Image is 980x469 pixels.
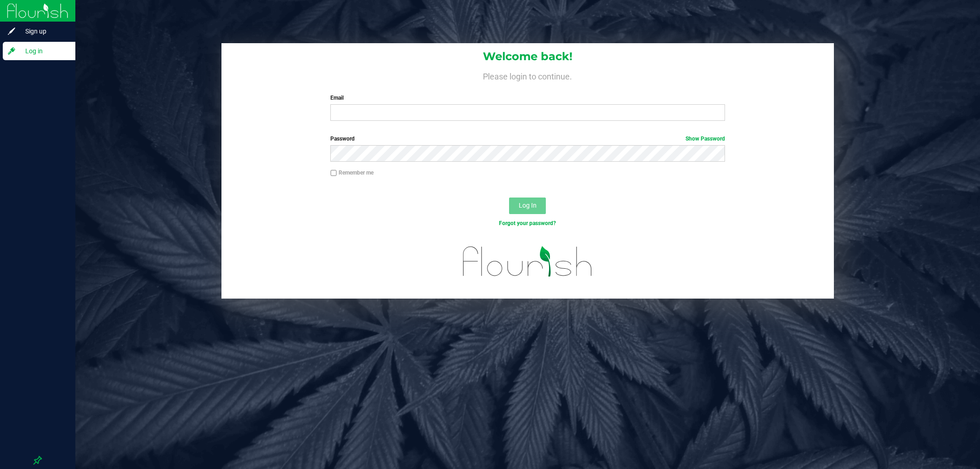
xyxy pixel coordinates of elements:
label: Email [330,94,725,102]
span: Password [330,136,355,142]
label: Remember me [330,169,374,177]
span: Log In [519,202,537,209]
a: Forgot your password? [499,220,556,226]
inline-svg: Sign up [7,27,16,36]
inline-svg: Log in [7,46,16,56]
img: flourish_logo.svg [451,237,604,286]
h1: Welcome back! [221,51,834,62]
a: Show Password [685,136,725,142]
span: Sign up [16,26,71,37]
h4: Please login to continue. [221,70,834,81]
button: Log In [509,198,546,214]
span: Log in [16,45,71,57]
label: Pin the sidebar to full width on large screens [33,456,42,465]
input: Remember me [330,170,337,176]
